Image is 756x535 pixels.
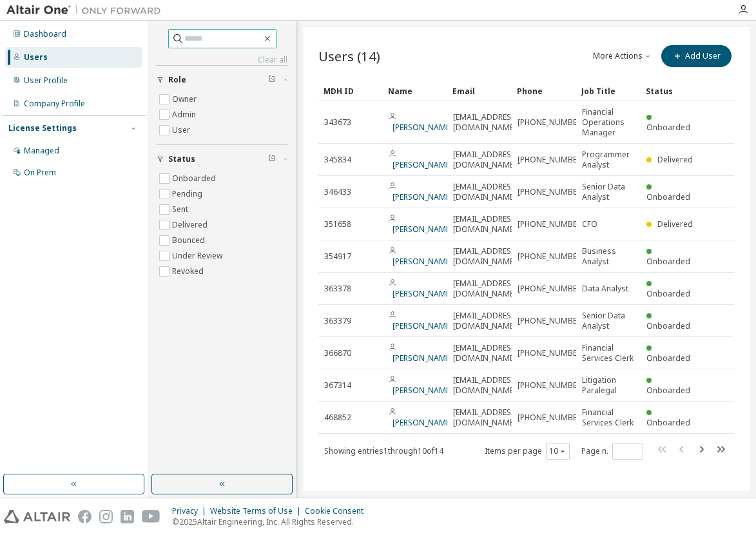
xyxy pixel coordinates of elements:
[582,246,635,267] span: Business Analyst
[8,123,77,133] div: License Settings
[142,510,160,523] img: youtube.svg
[172,202,191,217] label: Sent
[121,510,134,523] img: linkedin.svg
[393,288,452,299] a: [PERSON_NAME]
[172,233,208,248] label: Bounced
[646,81,700,101] div: Status
[453,246,518,267] span: [EMAIL_ADDRESS][DOMAIN_NAME]
[518,348,584,358] span: [PHONE_NUMBER]
[157,55,287,65] a: Clear all
[582,311,635,331] span: Senior Data Analyst
[168,154,195,164] span: Status
[646,353,690,364] span: Onboarded
[324,155,351,165] span: 345834
[518,380,584,391] span: [PHONE_NUMBER]
[324,316,351,326] span: 363379
[157,145,287,173] button: Status
[393,122,452,133] a: [PERSON_NAME]
[453,182,518,202] span: [EMAIL_ADDRESS][DOMAIN_NAME]
[24,75,68,86] div: User Profile
[646,320,690,331] span: Onboarded
[324,187,351,197] span: 346433
[324,284,351,294] span: 363378
[24,168,56,178] div: On Prem
[6,4,168,17] img: Altair One
[582,150,635,170] span: Programmer Analyst
[549,446,567,456] button: 10
[453,112,518,133] span: [EMAIL_ADDRESS][DOMAIN_NAME]
[518,316,584,326] span: [PHONE_NUMBER]
[305,506,371,516] div: Cookie Consent
[4,510,70,523] img: altair_logo.svg
[592,45,654,67] button: More Actions
[582,343,635,364] span: Financial Services Clerk
[393,353,452,364] a: [PERSON_NAME]
[324,348,351,358] span: 366870
[157,66,287,94] button: Role
[582,284,628,294] span: Data Analyst
[172,171,218,186] label: Onboarded
[24,29,66,39] div: Dashboard
[268,154,276,164] span: Clear filter
[172,217,210,233] label: Delivered
[581,443,643,460] span: Page n.
[172,122,193,138] label: User
[646,256,690,267] span: Onboarded
[172,107,199,122] label: Admin
[324,413,351,423] span: 468852
[517,81,571,101] div: Phone
[646,417,690,428] span: Onboarded
[646,288,690,299] span: Onboarded
[393,159,452,170] a: [PERSON_NAME]
[318,47,380,65] span: Users (14)
[393,256,452,267] a: [PERSON_NAME]
[582,407,635,428] span: Financial Services Clerk
[646,191,690,202] span: Onboarded
[518,219,584,229] span: [PHONE_NUMBER]
[453,375,518,396] span: [EMAIL_ADDRESS][DOMAIN_NAME]
[393,417,452,428] a: [PERSON_NAME]
[172,506,210,516] div: Privacy
[393,320,452,331] a: [PERSON_NAME]
[172,92,199,107] label: Owner
[582,182,635,202] span: Senior Data Analyst
[485,443,570,460] span: Items per page
[582,107,635,138] span: Financial Operations Manager
[388,81,442,101] div: Name
[453,407,518,428] span: [EMAIL_ADDRESS][DOMAIN_NAME]
[657,219,693,229] span: Delivered
[518,155,584,165] span: [PHONE_NUMBER]
[393,224,452,235] a: [PERSON_NAME]
[24,52,48,63] div: Users
[518,284,584,294] span: [PHONE_NUMBER]
[172,248,225,264] label: Under Review
[453,311,518,331] span: [EMAIL_ADDRESS][DOMAIN_NAME]
[99,510,113,523] img: instagram.svg
[646,122,690,133] span: Onboarded
[393,385,452,396] a: [PERSON_NAME]
[518,187,584,197] span: [PHONE_NUMBER]
[324,445,443,456] span: Showing entries 1 through 10 of 14
[24,146,59,156] div: Managed
[657,154,693,165] span: Delivered
[172,516,371,527] p: © 2025 Altair Engineering, Inc. All Rights Reserved.
[452,81,507,101] div: Email
[453,150,518,170] span: [EMAIL_ADDRESS][DOMAIN_NAME]
[453,278,518,299] span: [EMAIL_ADDRESS][DOMAIN_NAME]
[324,251,351,262] span: 354917
[518,117,584,128] span: [PHONE_NUMBER]
[453,343,518,364] span: [EMAIL_ADDRESS][DOMAIN_NAME]
[324,81,378,101] div: MDH ID
[172,186,205,202] label: Pending
[324,380,351,391] span: 367314
[582,375,635,396] span: Litigation Paralegal
[168,75,186,85] span: Role
[581,81,635,101] div: Job Title
[646,385,690,396] span: Onboarded
[582,219,597,229] span: CFO
[210,506,305,516] div: Website Terms of Use
[518,413,584,423] span: [PHONE_NUMBER]
[393,191,452,202] a: [PERSON_NAME]
[661,45,732,67] button: Add User
[24,99,85,109] div: Company Profile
